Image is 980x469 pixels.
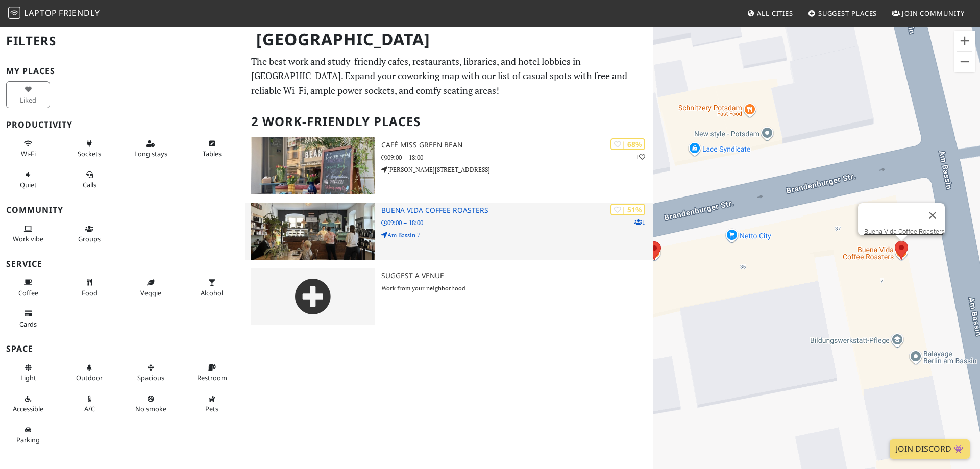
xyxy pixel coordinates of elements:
[21,149,36,158] span: Stable Wi-Fi
[6,359,50,386] button: Light
[6,422,50,449] button: Parking
[190,135,234,162] button: Tables
[610,204,645,215] div: | 51%
[13,404,43,413] span: Accessible
[20,180,37,189] span: Quiet
[381,206,653,215] h3: Buena Vida Coffee Roasters
[16,435,40,445] span: Parking
[205,404,218,413] span: Pet friendly
[67,166,111,193] button: Calls
[6,220,50,248] button: Work vibe
[381,271,653,280] h3: Suggest a Venue
[6,259,239,269] h3: Service
[381,141,653,150] h3: Café Miss Green Bean
[78,149,101,158] span: Power sockets
[804,4,881,22] a: Suggest Places
[888,4,969,22] a: Join Community
[6,66,239,76] h3: My Places
[134,149,167,158] span: Long stays
[82,288,97,298] span: Food
[13,234,43,243] span: People working
[190,274,234,301] button: Alcohol
[6,120,239,130] h3: Productivity
[24,7,57,18] span: Laptop
[59,7,100,18] span: Friendly
[864,228,945,235] a: Buena Vida Coffee Roasters
[18,288,38,298] span: Coffee
[381,153,653,162] p: 09:00 – 18:00
[84,404,95,413] span: Air conditioned
[129,390,173,417] button: No smoke
[190,390,234,417] button: Pets
[83,180,96,189] span: Video/audio calls
[6,135,50,162] button: Wi-Fi
[245,203,653,260] a: Buena Vida Coffee Roasters | 51% 1 Buena Vida Coffee Roasters 09:00 – 18:00 Am Bassin 7
[203,149,222,158] span: Work-friendly tables
[381,283,653,293] p: Work from your neighborhood
[129,135,173,162] button: Long stays
[67,135,111,162] button: Sockets
[251,137,375,194] img: Café Miss Green Bean
[902,9,965,18] span: Join Community
[381,218,653,228] p: 09:00 – 18:00
[140,288,161,298] span: Veggie
[757,9,793,18] span: All Cities
[8,7,20,19] img: LaptopFriendly
[201,288,223,298] span: Alcohol
[6,26,239,57] h2: Filters
[20,373,36,382] span: Natural light
[818,9,877,18] span: Suggest Places
[6,344,239,354] h3: Space
[6,205,239,215] h3: Community
[197,373,227,382] span: Restroom
[6,390,50,417] button: Accessible
[381,230,653,240] p: Am Bassin 7
[6,274,50,301] button: Coffee
[634,217,645,227] p: 1
[954,52,975,72] button: Verkleinern
[251,54,647,98] p: The best work and study-friendly cafes, restaurants, libraries, and hotel lobbies in [GEOGRAPHIC_...
[67,390,111,417] button: A/C
[67,220,111,248] button: Groups
[76,373,103,382] span: Outdoor area
[245,137,653,194] a: Café Miss Green Bean | 68% 1 Café Miss Green Bean 09:00 – 18:00 [PERSON_NAME][STREET_ADDRESS]
[251,106,647,137] h2: 2 Work-Friendly Places
[67,359,111,386] button: Outdoor
[743,4,797,22] a: All Cities
[8,5,100,22] a: LaptopFriendly LaptopFriendly
[6,166,50,193] button: Quiet
[610,138,645,150] div: | 68%
[19,319,37,329] span: Credit cards
[129,274,173,301] button: Veggie
[137,373,164,382] span: Spacious
[135,404,166,413] span: Smoke free
[248,26,651,54] h1: [GEOGRAPHIC_DATA]
[251,203,375,260] img: Buena Vida Coffee Roasters
[6,305,50,332] button: Cards
[636,152,645,162] p: 1
[920,203,945,228] button: Schließen
[78,234,101,243] span: Group tables
[245,268,653,325] a: Suggest a Venue Work from your neighborhood
[129,359,173,386] button: Spacious
[190,359,234,386] button: Restroom
[251,268,375,325] img: gray-place-d2bdb4477600e061c01bd816cc0f2ef0cfcb1ca9e3ad78868dd16fb2af073a21.png
[67,274,111,301] button: Food
[381,165,653,175] p: [PERSON_NAME][STREET_ADDRESS]
[954,31,975,51] button: Vergrößern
